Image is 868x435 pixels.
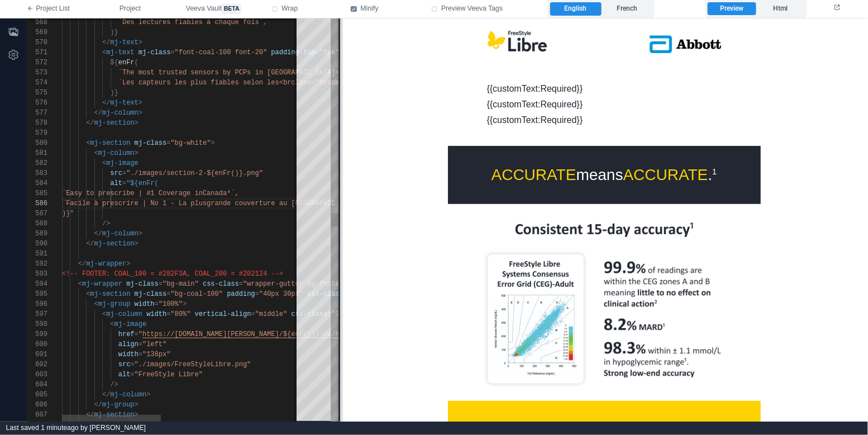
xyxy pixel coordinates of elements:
span: width [135,300,155,308]
div: 568 [27,17,47,27]
div: 593 [27,269,47,279]
span: css-class [292,310,328,318]
img: Abbott [264,6,421,45]
span: > [211,139,214,147]
div: 583 [27,168,47,178]
span: mj-text [110,39,138,46]
div: 575 [27,88,47,98]
span: > [135,401,139,409]
span: Minify [361,4,379,14]
span: mj-text [106,49,134,56]
div: 598 [27,319,47,329]
div: 594 [27,279,47,289]
span: )} [110,29,118,36]
span: > [139,99,142,107]
span: < [102,310,106,318]
label: English [550,2,601,16]
img: Freestyle Libre [108,6,264,45]
div: 577 [27,108,47,118]
div: means . [119,148,409,166]
span: = [170,49,174,56]
span: mj-column [102,109,139,117]
span: </ [86,240,94,248]
div: 605 [27,390,47,400]
div: 573 [27,68,47,78]
span: < [94,300,98,308]
span: mj-column [110,391,146,399]
span: "./images/section-2-${enFr()}.png" [126,169,263,177]
span: > [139,230,142,238]
span: mj-image [115,320,147,328]
span: > [126,260,130,268]
span: > [135,411,139,419]
div: 569 [27,27,47,37]
span: <!-- FOOTER: COAL_100 = #282F3A, COAL_200 = #2 [62,270,247,278]
span: > [139,109,142,117]
div: 604 [27,380,47,390]
span: "100%" [159,300,183,308]
span: "left" [142,341,166,348]
img: Consistent 15-day accuracy¹ | FreeStyle Libre Systems Consensus Error Grid (CEG)-Adult | 99.9% of... [108,186,421,382]
span: ${ [110,59,118,67]
span: mj-class [126,280,159,288]
span: </ [102,39,110,46]
span: = [239,280,243,288]
span: `Easy to prescribe | #1 Coverage in [62,190,203,197]
label: Preview [708,2,756,16]
span: "138px" [142,351,170,358]
span: href [118,330,135,338]
div: 607 [27,410,47,420]
div: 581 [27,148,47,158]
div: 582 [27,158,47,168]
div: 589 [27,229,47,239]
span: " [70,210,74,217]
span: enFr [118,59,135,67]
span: "middle" [255,310,288,318]
div: 570 [27,37,47,48]
span: mj-section [94,240,135,248]
span: alt [110,179,122,187]
span: padding-top [271,49,316,56]
span: mj-text [110,99,138,107]
div: 585 [27,188,47,198]
span: mj-group [98,300,131,308]
span: mj-column [102,230,139,238]
span: alt [118,371,131,379]
span: Veeva Vault [186,4,241,14]
span: Preview Veeva Tags [441,4,503,14]
span: https://[DOMAIN_NAME][PERSON_NAME]/${enFr()}-ca/home.htm [142,330,368,338]
span: "font-coal-100 font-20" [175,49,268,56]
div: 602 [27,360,47,370]
span: mj-section [90,139,130,147]
div: 572 [27,58,47,68]
span: = [139,341,142,348]
span: > [135,119,139,127]
span: , [263,18,267,26]
span: < [86,139,90,147]
span: </ [102,99,110,107]
span: beta [222,4,241,14]
span: = [166,310,170,318]
div: {{customText:Required}} [147,81,381,92]
div: 606 [27,400,47,410]
span: = [166,290,170,298]
span: "FreeStyle Libre" [135,371,203,379]
span: Project [120,4,141,14]
span: </ [94,230,102,238]
div: 587 [27,209,47,219]
span: `The most trusted sensors by PCPs in [GEOGRAPHIC_DATA]<sup>3< [118,69,364,77]
span: )} [110,89,118,97]
div: 571 [27,48,47,58]
span: = [255,290,259,298]
span: mj-image [106,159,139,167]
span: ACCURATE [283,148,368,165]
span: < [94,149,98,157]
span: = [166,139,170,147]
span: </ [86,119,94,127]
span: mj-section [94,411,135,419]
span: src [118,361,131,368]
span: </ [94,109,102,117]
span: "40px 30px" [259,290,303,298]
span: mj-wrapper [86,260,126,268]
div: 599 [27,329,47,339]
